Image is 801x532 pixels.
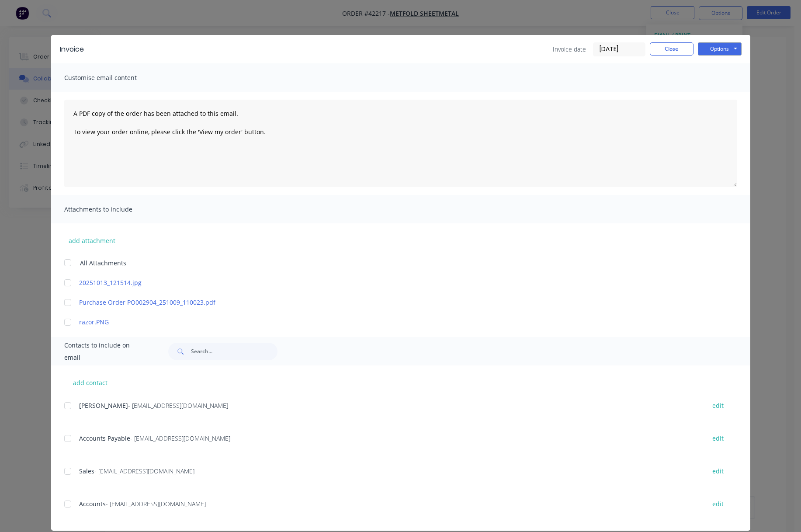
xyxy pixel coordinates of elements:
[79,434,130,442] span: Accounts Payable
[106,500,206,508] span: - [EMAIL_ADDRESS][DOMAIN_NAME]
[60,44,84,55] div: Invoice
[64,100,737,187] textarea: A PDF copy of the order has been attached to this email. To view your order online, please click ...
[64,339,147,364] span: Contacts to include on email
[64,72,160,84] span: Customise email content
[191,343,277,360] input: Search...
[64,203,160,216] span: Attachments to include
[79,317,697,327] a: razor.PNG
[707,432,729,444] button: edit
[79,467,94,475] span: Sales
[94,467,194,475] span: - [EMAIL_ADDRESS][DOMAIN_NAME]
[553,45,586,54] span: Invoice date
[128,401,228,410] span: - [EMAIL_ADDRESS][DOMAIN_NAME]
[79,401,128,410] span: [PERSON_NAME]
[79,298,697,307] a: Purchase Order PO002904_251009_110023.pdf
[698,42,742,56] button: Options
[64,234,120,247] button: add attachment
[650,42,694,56] button: Close
[64,376,117,389] button: add contact
[130,434,230,442] span: - [EMAIL_ADDRESS][DOMAIN_NAME]
[707,400,729,411] button: edit
[79,278,697,287] a: 20251013_121514.jpg
[707,465,729,477] button: edit
[80,258,126,268] span: All Attachments
[79,500,106,508] span: Accounts
[707,498,729,510] button: edit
